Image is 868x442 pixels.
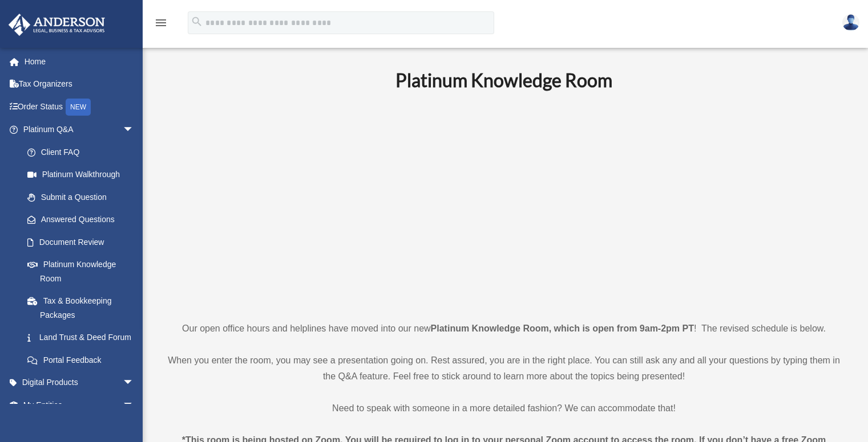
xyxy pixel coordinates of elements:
[16,253,146,290] a: Platinum Knowledge Room
[8,50,151,73] a: Home
[8,394,151,416] a: My Entitiesarrow_drop_down
[163,321,845,337] p: Our open office hours and helplines have moved into our new ! The revised schedule is below.
[5,14,108,36] img: Anderson Advisors Platinum Portal
[8,118,151,141] a: Platinum Q&Aarrow_drop_down
[842,14,859,31] img: User Pic
[16,141,151,163] a: Client FAQ
[154,20,168,30] a: menu
[16,290,151,326] a: Tax & Bookkeeping Packages
[16,208,151,231] a: Answered Questions
[123,371,146,395] span: arrow_drop_down
[163,400,845,416] p: Need to speak with someone in a more detailed fashion? We can accommodate that!
[16,326,151,349] a: Land Trust & Deed Forum
[16,186,151,208] a: Submit a Question
[66,99,91,116] div: NEW
[395,69,612,91] b: Platinum Knowledge Room
[8,73,151,96] a: Tax Organizers
[16,163,151,186] a: Platinum Walkthrough
[123,118,146,142] span: arrow_drop_down
[163,353,845,384] p: When you enter the room, you may see a presentation going on. Rest assured, you are in the right ...
[16,231,151,253] a: Document Review
[333,107,675,300] iframe: 231110_Toby_KnowledgeRoom
[154,16,168,30] i: menu
[8,371,151,394] a: Digital Productsarrow_drop_down
[16,349,151,371] a: Portal Feedback
[8,95,151,118] a: Order StatusNEW
[123,394,146,417] span: arrow_drop_down
[431,324,694,333] strong: Platinum Knowledge Room, which is open from 9am-2pm PT
[191,15,203,28] i: search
